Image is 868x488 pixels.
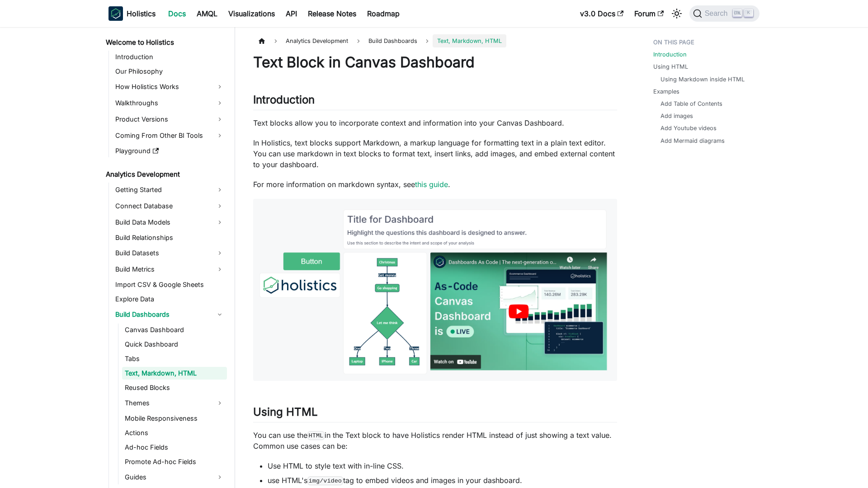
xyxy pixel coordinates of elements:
[127,8,156,19] b: Holistics
[113,128,227,143] a: Coming From Other BI Tools
[744,9,753,17] kbd: K
[660,124,717,132] a: Add Youtube videos
[122,412,227,425] a: Mobile Responsiveness
[122,455,227,468] a: Promote Ad-hoc Fields
[103,36,227,49] a: Welcome to Holistics
[108,6,156,21] a: HolisticsHolistics
[415,180,448,189] a: this guide
[113,65,227,78] a: Our Philosophy
[253,34,270,47] a: Home page
[670,6,684,21] button: Switch between dark and light mode (currently light mode)
[575,6,629,21] a: v3.0 Docs
[653,50,687,59] a: Introduction
[253,430,617,451] p: You can use the in the Text block to have Holistics render HTML instead of just showing a text va...
[660,112,693,120] a: Add images
[122,441,227,454] a: Ad-hoc Fields
[660,99,722,108] a: Add Table of Contents
[113,183,227,197] a: Getting Started
[653,62,688,71] a: Using HTML
[253,137,617,170] p: In Holistics, text blocks support Markdown, a markup language for formatting text in a plain text...
[660,136,725,145] a: Add Mermaid diagrams
[103,168,227,181] a: Analytics Development
[653,87,679,96] a: Examples
[122,381,227,394] a: Reused Blocks
[113,112,227,127] a: Product Versions
[113,246,227,260] a: Build Datasets
[268,475,617,486] li: use HTML's tag to embed videos and images in your dashboard.
[113,293,227,305] a: Explore Data
[307,431,325,440] code: HTML
[253,199,617,381] img: reporting-intro-to-blocks-text-blocks
[122,427,227,439] a: Actions
[122,367,227,380] a: Text, Markdown, HTML
[364,34,422,47] span: Build Dashboards
[191,6,223,21] a: AMQL
[113,199,227,213] a: Connect Database
[253,179,617,190] p: For more information on markdown syntax, see .
[302,6,362,21] a: Release Notes
[253,53,617,71] h1: Text Block in Canvas Dashboard
[113,51,227,63] a: Introduction
[113,278,227,291] a: Import CSV & Google Sheets
[122,324,227,336] a: Canvas Dashboard
[122,338,227,351] a: Quick Dashboard
[268,460,617,471] li: Use HTML to style text with in-line CSS.
[362,6,405,21] a: Roadmap
[113,307,227,322] a: Build Dashboards
[113,262,227,277] a: Build Metrics
[253,34,617,47] nav: Breadcrumbs
[702,9,733,18] span: Search
[108,6,123,21] img: Holistics
[113,231,227,244] a: Build Relationships
[629,6,669,21] a: Forum
[433,34,506,47] span: Text, Markdown, HTML
[122,352,227,365] a: Tabs
[253,93,617,110] h2: Introduction
[99,27,235,488] nav: Docs sidebar
[223,6,280,21] a: Visualizations
[253,117,617,128] p: Text blocks allow you to incorporate context and information into your Canvas Dashboard.
[122,396,227,410] a: Themes
[113,96,227,110] a: Walkthroughs
[113,215,227,230] a: Build Data Models
[113,80,227,94] a: How Holistics Works
[307,476,343,485] code: img/video
[253,405,617,422] h2: Using HTML
[122,470,227,484] a: Guides
[113,145,227,157] a: Playground
[281,34,353,47] span: Analytics Development
[660,75,745,84] a: Using Markdown inside HTML
[163,6,191,21] a: Docs
[280,6,302,21] a: API
[689,5,759,22] button: Search (Ctrl+K)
